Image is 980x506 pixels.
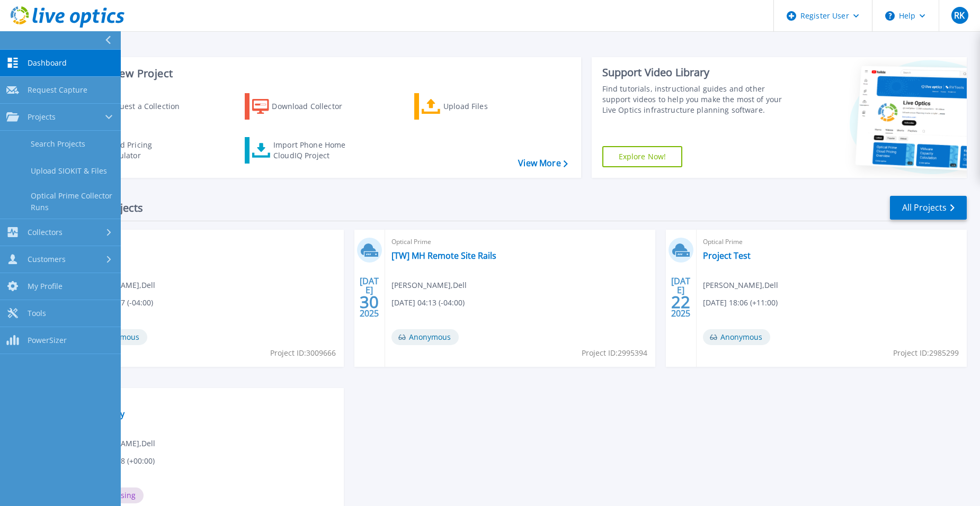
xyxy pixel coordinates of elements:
[75,137,193,164] a: Cloud Pricing Calculator
[80,394,337,406] span: Unity
[602,84,793,115] div: Find tutorials, instructional guides and other support videos to help you make the most of your L...
[391,250,496,261] a: [TW] MH Remote Site Rails
[28,282,63,291] span: My Profile
[443,96,528,117] div: Upload Files
[671,278,691,317] div: [DATE] 2025
[703,297,778,309] span: [DATE] 18:06 (+11:00)
[80,236,337,248] span: Optical Prime
[360,297,379,306] span: 30
[273,140,356,161] div: Import Phone Home CloudIQ Project
[582,347,647,359] span: Project ID: 2995394
[272,96,357,117] div: Download Collector
[28,58,67,68] span: Dashboard
[518,158,567,168] a: View More
[414,93,532,120] a: Upload Files
[391,297,465,309] span: [DATE] 04:13 (-04:00)
[703,329,770,345] span: Anonymous
[80,409,124,419] a: Airtel Unity
[28,112,56,122] span: Projects
[391,236,649,248] span: Optical Prime
[75,68,567,79] h3: Start a New Project
[602,146,683,167] a: Explore Now!
[270,347,336,359] span: Project ID: 3009666
[28,336,67,345] span: PowerSizer
[954,11,965,20] span: RK
[703,279,778,291] span: [PERSON_NAME] , Dell
[28,228,63,237] span: Collectors
[104,140,189,161] div: Cloud Pricing Calculator
[671,297,690,306] span: 22
[28,85,87,95] span: Request Capture
[245,93,363,120] a: Download Collector
[703,236,960,248] span: Optical Prime
[703,250,751,261] a: Project Test
[391,279,467,291] span: [PERSON_NAME] , Dell
[391,329,459,345] span: Anonymous
[893,347,959,359] span: Project ID: 2985299
[602,66,793,79] div: Support Video Library
[28,255,66,264] span: Customers
[890,196,967,220] a: All Projects
[75,93,193,120] a: Request a Collection
[359,278,379,317] div: [DATE] 2025
[105,96,190,117] div: Request a Collection
[28,309,46,318] span: Tools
